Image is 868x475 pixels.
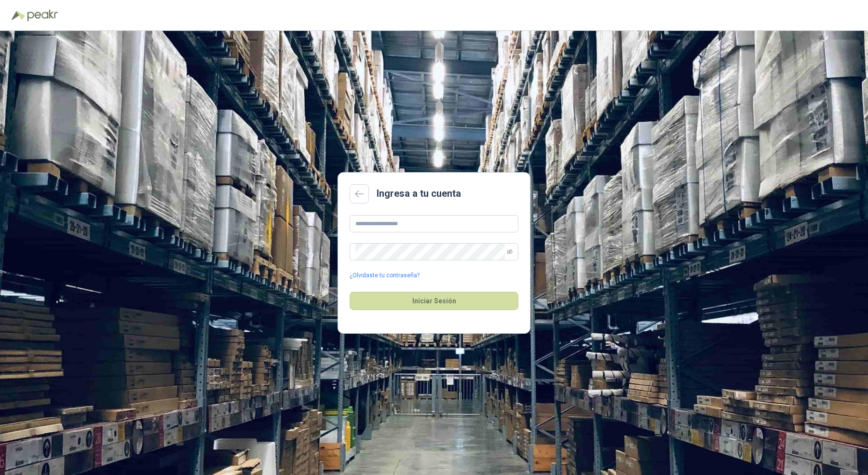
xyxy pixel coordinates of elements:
[350,292,518,310] button: Iniciar Sesión
[27,10,58,21] img: Peakr
[377,186,461,201] h2: Ingresa a tu cuenta
[507,249,513,255] span: eye-invisible
[350,271,420,280] a: ¿Olvidaste tu contraseña?
[12,11,25,20] img: Logo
